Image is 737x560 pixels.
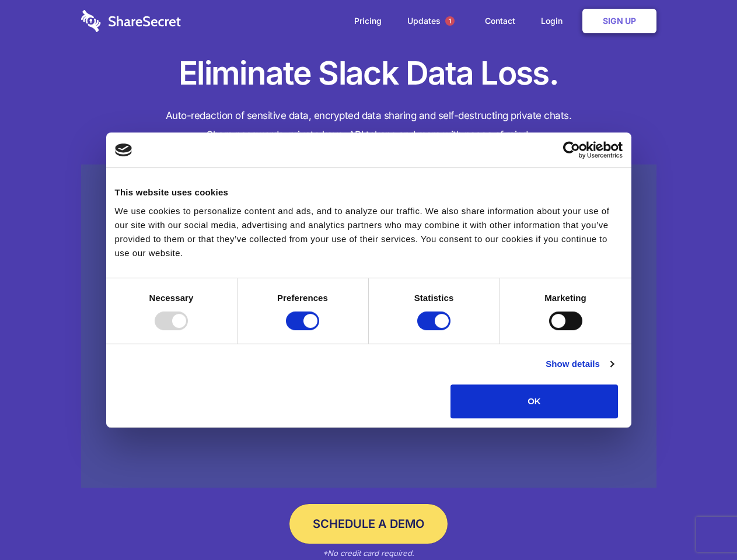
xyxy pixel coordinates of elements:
button: OK [450,384,618,418]
a: Schedule a Demo [289,504,448,544]
img: logo [115,143,132,156]
a: Wistia video thumbnail [81,164,656,488]
a: Pricing [343,3,393,39]
a: Login [529,3,580,39]
img: logo-wordmark-white-trans-d4663122ce5f474addd5e946df7df03e33cb6a1c49d2221995e7729f52c070b2.svg [81,10,181,32]
strong: Necessary [149,293,194,303]
em: *No credit card required. [323,548,414,558]
h4: Auto-redaction of sensitive data, encrypted data sharing and self-destructing private chats. Shar... [81,106,656,145]
a: Usercentrics Cookiebot - opens in a new window [521,141,623,159]
strong: Preferences [277,293,328,303]
div: This website uses cookies [115,185,623,199]
a: Sign Up [582,9,656,33]
strong: Statistics [414,293,454,303]
strong: Marketing [544,293,586,303]
span: 1 [445,16,455,26]
a: Contact [473,3,527,39]
h1: Eliminate Slack Data Loss. [81,52,656,94]
a: Show details [546,357,613,371]
div: We use cookies to personalize content and ads, and to analyze our traffic. We also share informat... [115,204,623,260]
